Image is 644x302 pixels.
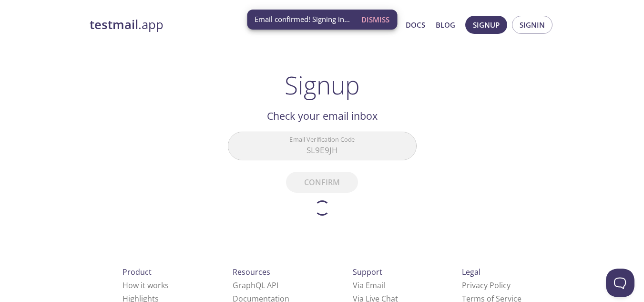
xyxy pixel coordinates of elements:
span: Legal [462,267,480,277]
a: Privacy Policy [462,280,511,291]
span: Email confirmed! Signing in... [255,14,350,24]
span: Support [353,267,382,277]
a: GraphQL API [233,280,278,291]
span: Resources [233,267,270,277]
span: Dismiss [361,13,389,26]
iframe: Help Scout Beacon - Open [606,269,634,297]
a: testmail.app [90,17,314,33]
a: Blog [436,19,455,31]
a: How it works [123,280,169,291]
span: Signin [520,19,545,31]
button: Dismiss [358,10,393,29]
strong: testmail [90,16,138,33]
a: Via Email [353,280,385,291]
h1: Signup [285,71,360,99]
a: Docs [406,19,425,31]
h2: Check your email inbox [228,108,417,124]
span: Product [123,267,152,277]
span: Signup [473,19,500,31]
button: Signup [465,16,507,34]
button: Signin [512,16,552,34]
